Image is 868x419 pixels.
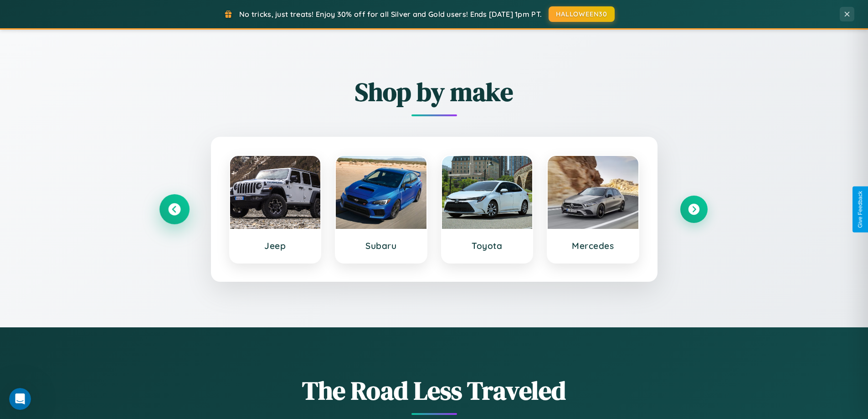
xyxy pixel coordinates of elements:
[549,6,615,22] button: HALLOWEEN30
[451,240,524,251] h3: Toyota
[557,240,629,251] h3: Mercedes
[857,191,863,228] div: Give Feedback
[9,388,31,410] iframe: Intercom live chat
[345,240,417,251] h3: Subaru
[161,373,708,408] h1: The Road Less Traveled
[239,240,312,251] h3: Jeep
[239,10,542,19] span: No tricks, just treats! Enjoy 30% off for all Silver and Gold users! Ends [DATE] 1pm PT.
[161,74,708,109] h2: Shop by make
